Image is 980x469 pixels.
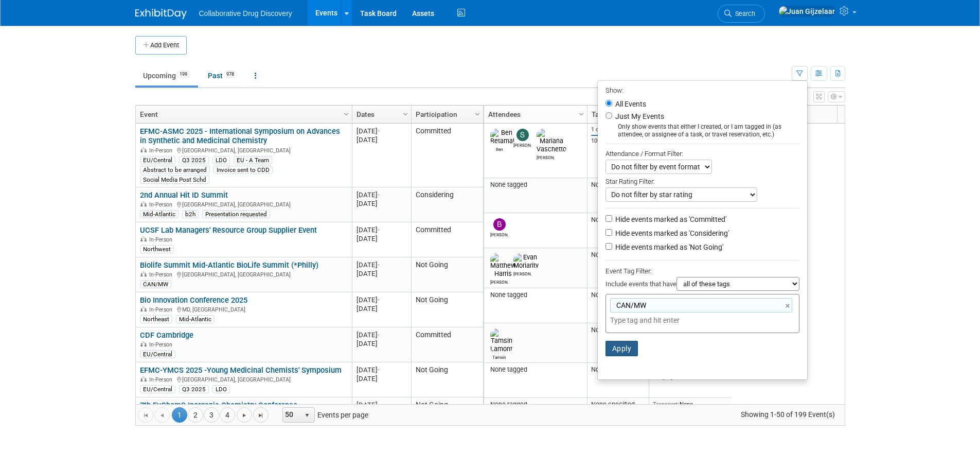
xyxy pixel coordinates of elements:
div: Susana Tomasio [513,141,531,148]
a: Column Settings [576,106,587,121]
div: Abstract to be arranged [140,166,210,174]
span: - [378,261,380,269]
a: Column Settings [400,106,411,121]
label: Hide events marked as 'Considering' [613,228,729,238]
div: Show: [605,83,799,96]
a: Go to the previous page [154,407,170,423]
div: Event Tag Filter: [605,265,799,277]
div: [DATE] [357,374,406,383]
div: Star Rating Filter: [605,174,799,187]
div: 100% [591,137,645,145]
div: CAN/MW [140,280,171,288]
div: [GEOGRAPHIC_DATA], [GEOGRAPHIC_DATA] [140,270,347,279]
a: Participation [416,106,476,123]
a: Dates [357,106,404,123]
span: Transport: [653,401,680,408]
span: select [303,411,311,420]
div: Ben Retamal [490,145,508,152]
div: Mariana Vaschetto [537,153,555,160]
button: Add Event [135,36,187,55]
a: 7th EuChemS Inorganic Chemistry Conference [140,401,297,410]
div: [DATE] [357,331,406,339]
div: Northeast [140,315,172,323]
div: Tamsin Lamont [490,353,508,360]
div: [DATE] [357,304,406,313]
div: [DATE] [357,269,406,278]
div: [DATE] [357,135,406,144]
img: In-Person Event [140,271,147,276]
span: Column Settings [473,110,482,118]
a: Upcoming199 [135,66,198,85]
span: In-Person [149,147,175,154]
span: Go to the last page [257,411,265,420]
a: Past978 [200,66,245,85]
td: Not Going [411,257,483,292]
span: - [378,296,380,304]
input: Type tag and hit enter [610,315,754,325]
div: Invoice sent to CDD [213,166,273,174]
a: EFMC-ASMC 2025 - International Symposium on Advances in Synthetic and Medicinal Chemistry [140,127,340,146]
img: Juan Gijzelaar [778,6,835,17]
img: ExhibitDay [135,9,187,19]
a: Go to the first page [138,407,153,423]
a: Event [140,106,345,123]
a: Attendees [488,106,580,123]
span: - [378,331,380,339]
img: In-Person Event [140,236,147,241]
img: In-Person Event [140,341,147,346]
div: [DATE] [357,339,406,348]
span: Go to the previous page [158,411,166,420]
div: None tagged [488,181,583,189]
a: Biolife Summit Mid-Atlantic BioLife Summit (*Philly) [140,260,318,270]
span: 199 [176,71,190,78]
a: CDF Cambridge [140,331,193,340]
div: None specified [591,216,645,224]
div: 1 of 1 Complete [591,126,645,133]
div: [GEOGRAPHIC_DATA], [GEOGRAPHIC_DATA] [140,200,347,209]
div: None tagged [488,401,583,409]
a: Column Settings [472,106,483,121]
div: Q3 2025 [179,385,209,393]
a: 3 [204,407,219,423]
td: Not Going [411,292,483,327]
div: [GEOGRAPHIC_DATA], [GEOGRAPHIC_DATA] [140,146,347,154]
td: Considering [411,187,483,222]
div: [GEOGRAPHIC_DATA], [GEOGRAPHIC_DATA] [140,375,347,384]
span: Go to the next page [240,411,248,420]
td: Committed [411,222,483,257]
img: In-Person Event [140,306,147,311]
div: LDO [212,385,230,393]
img: In-Person Event [140,147,147,152]
div: EU/Central [140,156,175,164]
span: - [378,226,380,234]
div: [DATE] [357,127,406,135]
div: Matthew Harris [490,278,508,285]
a: × [786,300,792,312]
div: EU - A Team [234,156,272,164]
img: In-Person Event [140,376,147,381]
label: All Events [613,100,646,108]
div: None specified [591,291,645,299]
img: Mariana Vaschetto [537,129,566,153]
div: None specified [591,326,645,334]
div: None tagged [488,291,583,299]
div: None specified [591,181,645,189]
span: Showing 1-50 of 199 Event(s) [731,407,844,422]
div: EU/Central [140,350,175,358]
div: Northwest [140,245,174,253]
a: Search [718,5,765,23]
a: EFMC-YMCS 2025 -Young Medicinal Chemists' Symposium [140,366,342,375]
a: UCSF Lab Managers' Resource Group Supplier Event [140,225,317,235]
span: In-Person [149,341,175,348]
span: 978 [223,71,237,78]
span: Column Settings [577,110,585,118]
img: Evan Moriarity [513,253,539,270]
div: Brittany Goldston [490,231,508,237]
img: Susana Tomasio [516,129,529,141]
span: - [378,401,380,409]
div: [DATE] [357,199,406,208]
div: Presentation requested [202,210,270,218]
a: Go to the next page [237,407,252,423]
div: Evan Moriarity [513,270,531,276]
span: - [378,127,380,135]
